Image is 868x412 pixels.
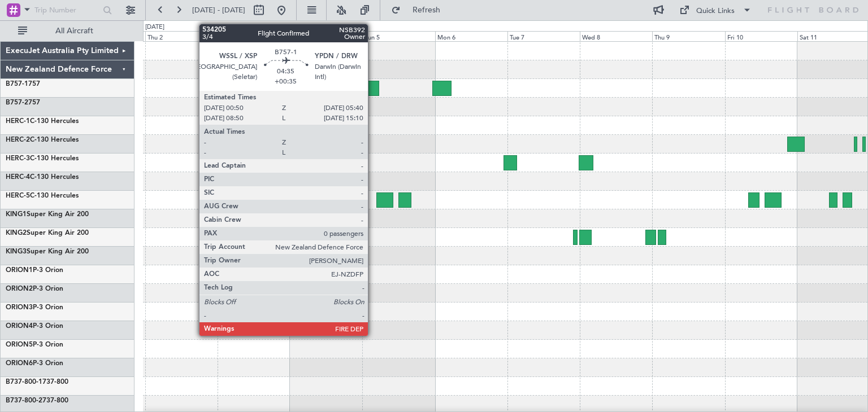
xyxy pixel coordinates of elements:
span: HERC-3 [6,155,30,162]
span: HERC-5 [6,192,30,199]
span: [DATE] - [DATE] [192,5,245,15]
span: KING1 [6,211,27,218]
a: B737-800-2737-800 [6,397,68,404]
span: B737-800-2 [6,397,42,404]
span: ORION2 [6,286,33,292]
div: Wed 8 [580,31,652,41]
span: B757-2 [6,99,28,106]
div: Mon 6 [435,31,507,41]
div: Quick Links [696,6,735,17]
a: KING1Super King Air 200 [6,211,89,218]
a: B737-800-1737-800 [6,379,68,385]
div: Tue 7 [507,31,580,41]
a: ORION2P-3 Orion [6,286,63,292]
a: HERC-1C-130 Hercules [6,118,79,125]
span: HERC-4 [6,174,30,181]
a: KING3Super King Air 200 [6,248,89,255]
a: B757-1757 [6,81,40,87]
span: Refresh [403,6,450,14]
div: Fri 10 [725,31,797,41]
a: ORION3P-3 Orion [6,304,63,311]
span: ORION4 [6,323,33,330]
span: B757-1 [6,81,28,87]
a: B757-2757 [6,99,40,106]
div: Thu 9 [652,31,724,41]
span: KING3 [6,248,27,255]
a: ORION6P-3 Orion [6,360,63,367]
div: Fri 3 [218,31,290,41]
button: Refresh [386,1,454,19]
input: Trip Number [34,2,99,19]
a: KING2Super King Air 200 [6,230,89,236]
a: ORION5P-3 Orion [6,341,63,348]
span: ORION6 [6,360,33,367]
a: HERC-3C-130 Hercules [6,155,79,162]
button: Quick Links [674,1,757,19]
span: ORION1 [6,267,33,274]
div: [DATE] [145,23,164,32]
span: HERC-2 [6,137,30,143]
a: HERC-4C-130 Hercules [6,174,79,181]
a: HERC-2C-130 Hercules [6,137,79,143]
a: HERC-5C-130 Hercules [6,192,79,199]
span: HERC-1 [6,118,30,125]
div: Thu 2 [145,31,218,41]
div: Sat 4 [290,31,362,41]
a: ORION1P-3 Orion [6,267,63,274]
span: ORION3 [6,304,33,311]
div: Sun 5 [362,31,435,41]
span: B737-800-1 [6,379,42,385]
span: KING2 [6,230,27,236]
span: ORION5 [6,341,33,348]
a: ORION4P-3 Orion [6,323,63,330]
button: All Aircraft [12,22,123,40]
span: All Aircraft [29,27,119,35]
